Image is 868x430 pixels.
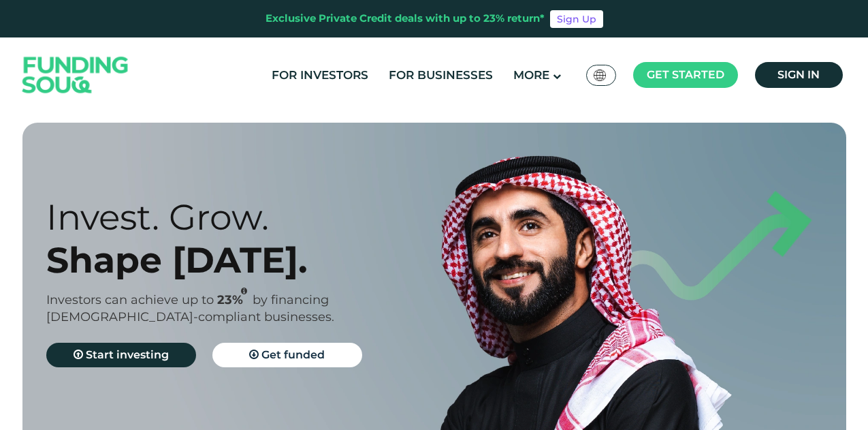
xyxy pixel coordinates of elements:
[261,348,325,361] span: Get funded
[9,41,142,110] img: Logo
[46,239,458,281] div: Shape [DATE].
[241,288,247,295] i: 23% IRR (expected) ~ 15% Net yield (expected)
[266,11,545,27] div: Exclusive Private Credit deals with up to 23% return*
[513,68,549,82] span: More
[212,343,362,367] a: Get funded
[46,292,334,324] span: by financing [DEMOGRAPHIC_DATA]-compliant businesses.
[268,64,372,87] a: For Investors
[46,292,214,307] span: Investors can achieve up to
[647,68,724,81] span: Get started
[46,196,458,239] div: Invest. Grow.
[594,70,606,81] img: SA Flag
[217,292,253,307] span: 23%
[550,10,603,28] a: Sign Up
[385,64,496,87] a: For Businesses
[755,62,843,88] a: Sign in
[777,68,820,81] span: Sign in
[86,348,169,361] span: Start investing
[46,343,196,367] a: Start investing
